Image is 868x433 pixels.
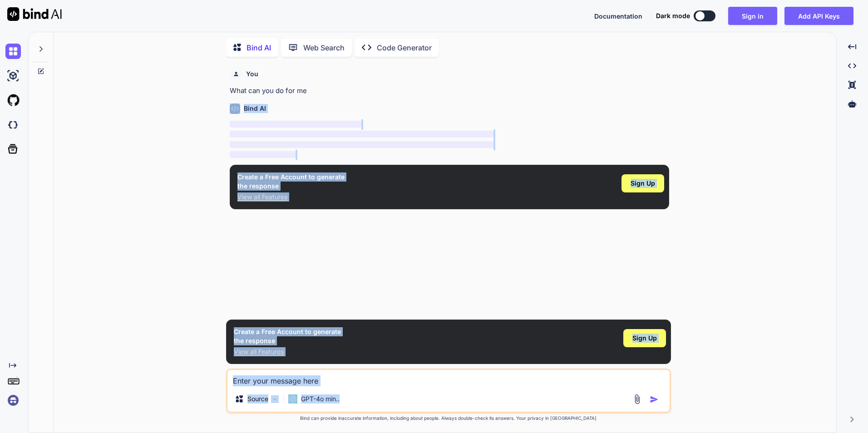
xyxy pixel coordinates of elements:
[5,393,21,408] img: signin
[246,69,258,79] h6: You
[247,394,268,403] p: Source
[226,415,671,422] p: Bind can provide inaccurate information, including about people. Always double-check its answers....
[377,42,432,53] p: Code Generator
[632,394,642,404] img: attachment
[230,86,669,96] p: What can you do for me
[631,179,655,188] span: Sign Up
[230,151,296,158] span: ‌
[244,104,266,113] h6: Bind AI
[301,394,340,403] p: GPT-4o min..
[656,11,690,20] span: Dark mode
[594,11,642,21] button: Documentation
[594,12,642,20] span: Documentation
[5,93,21,108] img: githubLight
[247,42,271,53] p: Bind AI
[230,141,493,148] span: ‌
[5,68,21,84] img: ai-studio
[728,7,777,25] button: Sign in
[237,192,345,202] p: View all Features
[303,42,345,53] p: Web Search
[650,395,659,404] img: icon
[234,347,341,356] p: View all Features
[230,131,493,138] span: ‌
[5,44,21,59] img: chat
[632,334,657,343] span: Sign Up
[237,172,345,191] h1: Create a Free Account to generate the response
[7,7,62,21] img: Bind AI
[271,395,279,403] img: Pick Models
[230,121,361,128] span: ‌
[234,327,341,345] h1: Create a Free Account to generate the response
[5,117,21,133] img: darkCloudIdeIcon
[784,7,853,25] button: Add API Keys
[288,394,297,403] img: GPT-4o mini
